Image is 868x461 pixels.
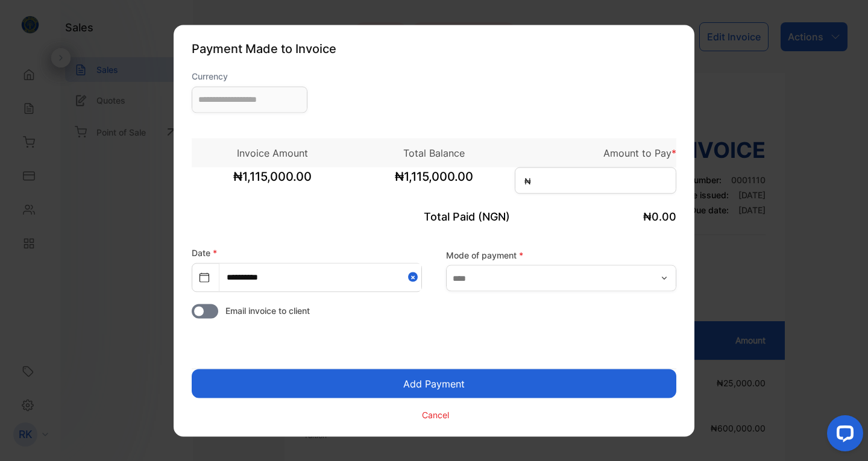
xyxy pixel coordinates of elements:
[192,145,353,160] p: Invoice Amount
[515,145,676,160] p: Amount to Pay
[643,210,676,222] span: ₦0.00
[225,304,310,316] span: Email invoice to client
[353,145,515,160] p: Total Balance
[353,167,515,197] span: ₦1,115,000.00
[192,39,676,57] p: Payment Made to Invoice
[408,263,421,290] button: Close
[192,369,676,398] button: Add Payment
[422,409,449,421] p: Cancel
[446,249,676,262] label: Mode of payment
[192,247,217,257] label: Date
[353,208,515,224] p: Total Paid (NGN)
[192,167,353,197] span: ₦1,115,000.00
[817,410,868,461] iframe: LiveChat chat widget
[192,69,307,82] label: Currency
[524,174,531,187] span: ₦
